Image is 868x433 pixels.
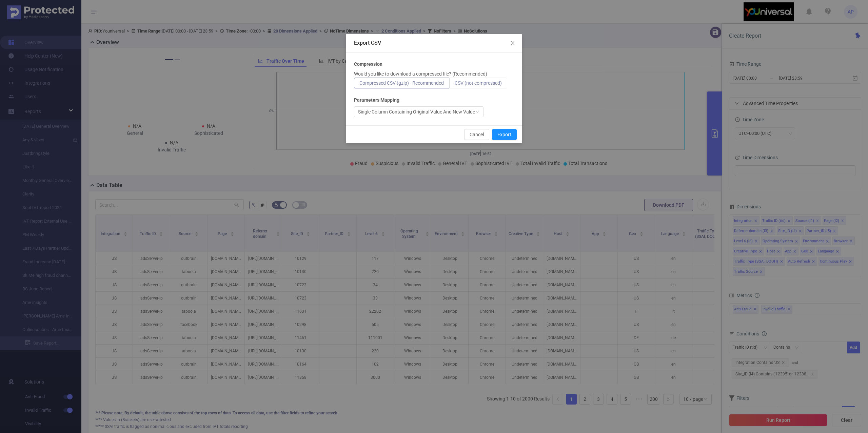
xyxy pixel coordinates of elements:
b: Parameters Mapping [354,97,399,104]
i: icon: close [510,40,515,46]
b: Compression [354,61,382,68]
p: Would you like to download a compressed file? (Recommended) [354,70,487,78]
button: Cancel [464,129,489,140]
i: icon: down [475,110,479,115]
span: Compressed CSV (gzip) - Recommended [359,80,444,86]
button: Close [503,34,522,53]
span: CSV (not compressed) [455,80,502,86]
div: Export CSV [354,39,514,47]
div: Single Column Containing Original Value And New Value [358,107,475,117]
button: Export [492,129,517,140]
